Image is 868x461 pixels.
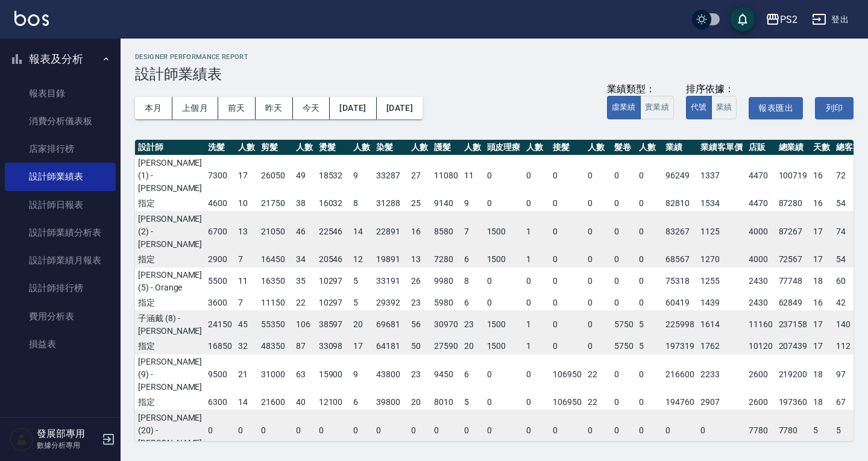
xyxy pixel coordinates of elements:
[431,140,461,155] th: 護髮
[5,246,116,274] a: 設計師業績月報表
[550,211,585,252] td: 0
[316,310,351,339] td: 38597
[5,107,116,135] a: 消費分析儀表板
[636,339,662,354] td: 5
[10,427,34,451] img: Person
[135,310,205,339] td: 子涵戴 (8) - [PERSON_NAME]
[611,155,637,196] td: 0
[431,410,461,451] td: 0
[461,211,484,252] td: 7
[350,295,373,311] td: 5
[662,196,697,212] td: 82810
[662,252,697,268] td: 68567
[662,211,697,252] td: 83267
[408,295,431,311] td: 23
[235,267,258,295] td: 11
[205,310,235,339] td: 24150
[350,410,373,451] td: 0
[293,310,316,339] td: 106
[697,295,746,311] td: 1439
[235,354,258,395] td: 21
[780,12,797,27] div: PS2
[833,295,864,311] td: 42
[373,310,408,339] td: 69681
[293,155,316,196] td: 49
[373,267,408,295] td: 33191
[135,155,205,196] td: [PERSON_NAME](1) - [PERSON_NAME]
[205,410,235,451] td: 0
[258,295,293,311] td: 11150
[746,295,776,311] td: 2430
[746,252,776,268] td: 4000
[523,310,550,339] td: 1
[258,267,293,295] td: 16350
[461,395,484,410] td: 5
[461,196,484,212] td: 9
[205,267,235,295] td: 5500
[135,395,205,410] td: 指定
[731,7,755,31] button: save
[431,155,461,196] td: 11080
[807,8,854,31] button: 登出
[611,295,637,311] td: 0
[550,196,585,212] td: 0
[431,395,461,410] td: 8010
[686,96,712,119] button: 代號
[293,97,330,119] button: 今天
[636,310,662,339] td: 5
[697,395,746,410] td: 2907
[431,354,461,395] td: 9450
[810,310,833,339] td: 17
[697,339,746,354] td: 1762
[523,267,550,295] td: 0
[585,211,611,252] td: 0
[350,211,373,252] td: 14
[205,295,235,311] td: 3600
[235,395,258,410] td: 14
[776,339,811,354] td: 207439
[293,410,316,451] td: 0
[258,354,293,395] td: 31000
[746,211,776,252] td: 4000
[833,155,864,196] td: 72
[408,310,431,339] td: 56
[697,252,746,268] td: 1270
[550,354,585,395] td: 106950
[640,96,674,119] button: 實業績
[256,97,293,119] button: 昨天
[776,395,811,410] td: 197360
[636,252,662,268] td: 0
[330,97,376,119] button: [DATE]
[662,295,697,311] td: 60419
[611,339,637,354] td: 5750
[749,97,803,119] button: 報表匯出
[461,140,484,155] th: 人數
[408,196,431,212] td: 25
[218,97,256,119] button: 前天
[205,252,235,268] td: 2900
[746,267,776,295] td: 2430
[636,196,662,212] td: 0
[5,191,116,219] a: 設計師日報表
[431,295,461,311] td: 5980
[484,339,524,354] td: 1500
[316,252,351,268] td: 20546
[258,310,293,339] td: 55350
[258,211,293,252] td: 21050
[636,140,662,155] th: 人數
[697,196,746,212] td: 1534
[550,395,585,410] td: 106950
[776,295,811,311] td: 62849
[235,196,258,212] td: 10
[550,140,585,155] th: 接髮
[293,267,316,295] td: 35
[662,339,697,354] td: 197319
[585,155,611,196] td: 0
[461,310,484,339] td: 23
[585,267,611,295] td: 0
[172,97,218,119] button: 上個月
[377,97,423,119] button: [DATE]
[662,140,697,155] th: 業績
[14,11,49,26] img: Logo
[461,339,484,354] td: 20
